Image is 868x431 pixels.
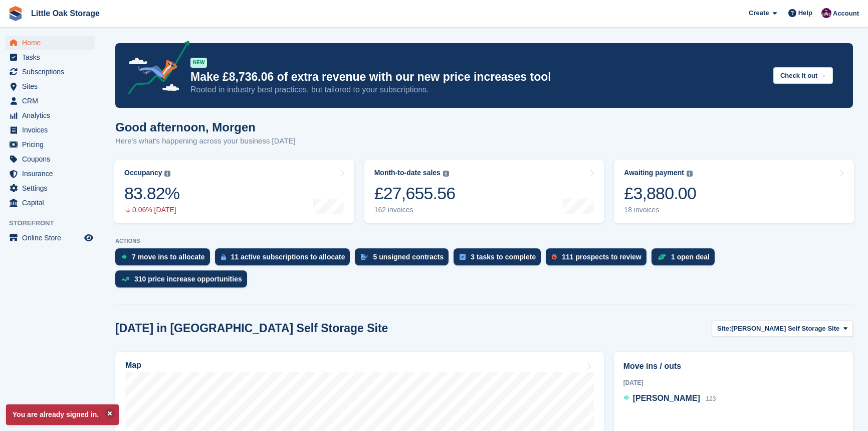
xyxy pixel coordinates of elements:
img: icon-info-grey-7440780725fd019a000dd9b08b2336e03edf1995a4989e88bcd33f0948082b44.svg [687,171,693,177]
a: menu [5,94,95,108]
span: CRM [22,94,82,108]
p: Make £8,736.06 of extra revenue with our new price increases tool [190,70,765,84]
p: Rooted in industry best practices, but tailored to your subscriptions. [190,84,765,95]
span: Sites [22,79,82,93]
h2: Move ins / outs [623,360,843,372]
p: You are already signed in. [6,404,119,425]
span: Settings [22,181,82,195]
h2: [DATE] in [GEOGRAPHIC_DATA] Self Storage Site [115,322,388,335]
div: 83.82% [124,183,179,204]
img: contract_signature_icon-13c848040528278c33f63329250d36e43548de30e8caae1d1a13099fd9432cc5.svg [361,254,368,260]
img: icon-info-grey-7440780725fd019a000dd9b08b2336e03edf1995a4989e88bcd33f0948082b44.svg [443,171,449,177]
a: Month-to-date sales £27,655.56 162 invoices [364,160,604,223]
div: 0.06% [DATE] [124,206,179,214]
img: prospect-51fa495bee0391a8d652442698ab0144808aea92771e9ea1ae160a38d050c398.svg [552,254,557,260]
span: Tasks [22,50,82,64]
div: 310 price increase opportunities [134,275,242,283]
div: 162 invoices [374,206,456,214]
a: menu [5,65,95,79]
h1: Good afternoon, Morgen [115,120,296,134]
div: NEW [190,58,207,68]
a: menu [5,231,95,245]
img: deal-1b604bf984904fb50ccaf53a9ad4b4a5d6e5aea283cecdc64d6e3604feb123c2.svg [658,253,666,260]
a: 310 price increase opportunities [115,270,252,293]
span: Create [749,8,769,18]
a: menu [5,36,95,50]
div: Occupancy [124,169,162,177]
a: Little Oak Storage [27,5,104,22]
a: menu [5,196,95,210]
div: 1 open deal [671,253,710,261]
span: [PERSON_NAME] Self Storage Site [731,324,839,334]
img: price-adjustments-announcement-icon-8257ccfd72463d97f412b2fc003d46551f7dbcb40ab6d574587a9cd5c0d94... [120,41,190,98]
div: £3,880.00 [624,183,696,204]
div: Awaiting payment [624,169,684,177]
img: price_increase_opportunities-93ffe204e8149a01c8c9dc8f82e8f89637d9d84a8eef4429ea346261dce0b2c0.svg [121,277,129,281]
img: icon-info-grey-7440780725fd019a000dd9b08b2336e03edf1995a4989e88bcd33f0948082b44.svg [164,171,170,177]
span: Invoices [22,123,82,137]
div: 3 tasks to complete [471,253,536,261]
a: menu [5,50,95,64]
span: Site: [717,324,731,334]
a: 5 unsigned contracts [355,248,454,270]
a: menu [5,137,95,152]
span: Capital [22,196,82,210]
span: Analytics [22,108,82,122]
a: menu [5,108,95,122]
span: Pricing [22,137,82,152]
div: 11 active subscriptions to allocate [231,253,345,261]
span: Online Store [22,231,82,245]
p: ACTIONS [115,238,853,244]
span: Account [833,9,859,19]
span: Subscriptions [22,65,82,79]
a: menu [5,79,95,93]
div: 18 invoices [624,206,696,214]
button: Site: [PERSON_NAME] Self Storage Site [712,320,853,337]
span: Help [798,8,812,18]
div: 5 unsigned contracts [373,253,444,261]
span: Storefront [9,218,100,228]
a: 1 open deal [652,248,720,270]
a: menu [5,152,95,166]
h2: Map [125,361,141,370]
a: menu [5,167,95,181]
div: 7 move ins to allocate [132,253,205,261]
div: £27,655.56 [374,183,456,204]
img: active_subscription_to_allocate_icon-d502201f5373d7db506a760aba3b589e785aa758c864c3986d89f69b8ff3... [221,254,226,260]
a: Preview store [83,232,95,244]
div: [DATE] [623,378,843,387]
a: 111 prospects to review [546,248,652,270]
img: move_ins_to_allocate_icon-fdf77a2bb77ea45bf5b3d319d69a93e2d87916cf1d5bf7949dd705db3b84f3ca.svg [121,254,127,260]
span: [PERSON_NAME] [633,394,700,402]
img: task-75834270c22a3079a89374b754ae025e5fb1db73e45f91037f5363f120a921f8.svg [460,254,466,260]
a: 7 move ins to allocate [115,248,215,270]
button: Check it out → [773,67,833,84]
a: menu [5,123,95,137]
a: [PERSON_NAME] 123 [623,392,716,405]
span: Home [22,36,82,50]
span: Coupons [22,152,82,166]
a: menu [5,181,95,195]
a: Awaiting payment £3,880.00 18 invoices [614,160,854,223]
a: 3 tasks to complete [454,248,546,270]
div: 111 prospects to review [562,253,641,261]
img: stora-icon-8386f47178a22dfd0bd8f6a31ec36ba5ce8667c1dd55bd0f319d3a0aa187defe.svg [8,6,23,21]
a: 11 active subscriptions to allocate [215,248,355,270]
div: Month-to-date sales [374,169,441,177]
span: 123 [706,395,716,402]
span: Insurance [22,167,82,181]
p: Here's what's happening across your business [DATE] [115,135,296,147]
a: Occupancy 83.82% 0.06% [DATE] [114,160,354,223]
img: Morgen Aujla [821,8,831,18]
